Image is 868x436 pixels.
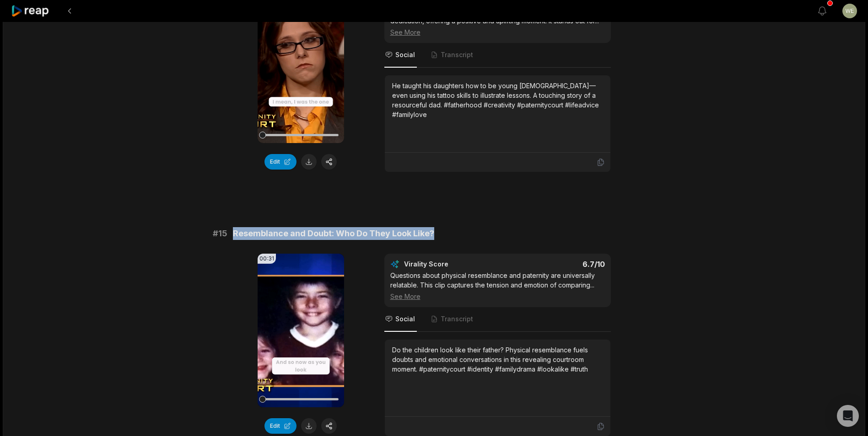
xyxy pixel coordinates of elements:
[384,307,611,332] nav: Tabs
[507,260,605,269] div: 6.7 /10
[384,43,611,68] nav: Tabs
[392,345,603,374] div: Do the children look like their father? Physical resemblance fuels doubts and emotional conversat...
[390,271,605,301] div: Questions about physical resemblance and paternity are universally relatable. This clip captures ...
[441,314,473,324] span: Transcript
[395,50,415,59] span: Social
[213,227,227,240] span: # 15
[258,254,344,407] video: Your browser does not support mp4 format.
[441,50,473,59] span: Transcript
[264,154,297,170] button: Edit
[264,418,297,434] button: Edit
[404,260,502,269] div: Virality Score
[837,405,859,427] div: Open Intercom Messenger
[392,81,603,119] div: He taught his daughters how to be young [DEMOGRAPHIC_DATA]—even using his tattoo skills to illust...
[395,314,415,324] span: Social
[233,227,434,240] span: Resemblance and Doubt: Who Do They Look Like?
[390,27,605,37] div: See More
[390,292,605,301] div: See More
